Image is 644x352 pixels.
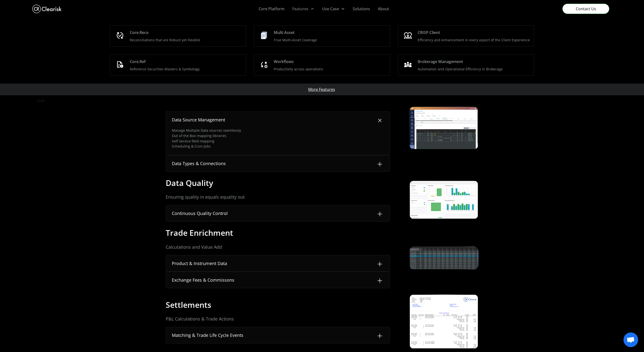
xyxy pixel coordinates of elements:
img: Plus Icon [376,277,384,285]
p: True Multi-Asset Coverage [274,37,317,43]
p: Calculations and Value Add [166,244,390,250]
a: Multi AssetTrue Multi-Asset Coverage [254,26,390,46]
img: Plus Icon [374,115,385,126]
div: Open chat [623,332,638,347]
p: Productivity across operations [274,66,323,72]
a: Link [32,95,612,106]
a: Core.RecoReconciliations that are Robust yet Flexible [110,26,246,46]
p: Efficiency and enhancement in every aspect of the Client Experience [418,37,530,43]
p: Ensuring quality in equals equality out [166,194,390,200]
div: Continuous Quality Control [172,210,228,217]
p: Automation and Operational Efficiency in Brokerage [418,66,503,72]
a: Core.RefReference Securities Masters & Symbology [110,55,246,75]
div: Core.Ref [130,59,146,64]
h4: Data Quality [166,178,213,188]
div: Multi Asset [274,30,295,35]
img: Plus Icon [376,210,384,218]
div: Features [292,6,308,12]
div: CRISP.Client [418,30,440,35]
div: Data Source Management [172,117,225,123]
div: Workflows [274,59,294,64]
a: Contact Us [562,4,609,14]
div: Data Types & Connections [172,160,226,167]
a: More Features [308,86,335,92]
div: Product & Instrument Data [172,260,227,267]
p: Reconciliations that are Robust yet Flexible [130,37,200,43]
img: Plus Icon [376,160,384,168]
img: Plus Icon [376,332,384,340]
h4: Settlements [166,300,211,310]
p: P&L Calculations & Trade Actions [166,316,390,322]
a: CRISP.ClientEfficiency and enhancement in every aspect of the Client Experience [398,26,534,46]
div: Core.Reco [130,30,149,35]
div: Brokerage Management [418,59,463,64]
a: home [32,3,62,14]
p: Manage Multiple Data sources seamlessly Out of the Box mapping libraries Self Service field mappi... [172,128,241,149]
p: Reference Securities Masters & Symbology [130,66,200,72]
div: Exchange Fees & Commissons [172,277,234,283]
a: WorkflowsProductivity across operations [254,55,390,75]
img: Plus Icon [376,260,384,268]
a: Brokerage ManagementAutomation and Operational Efficiency in Brokerage [398,55,534,75]
h4: Trade Enrichment [166,228,233,238]
div: Matching & Trade Life Cycle Events [172,332,243,339]
div: Use Case [322,6,339,12]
